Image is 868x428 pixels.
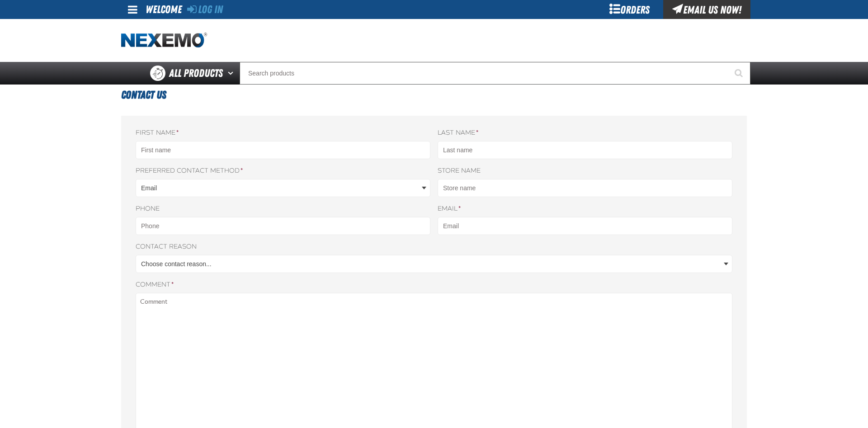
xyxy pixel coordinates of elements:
[438,141,732,159] input: Last name
[136,217,430,235] input: Phone
[141,183,420,193] span: Email
[438,167,732,175] label: Store name
[240,62,750,85] input: Search
[136,205,430,213] label: Phone
[187,3,223,16] a: Log In
[169,65,223,81] span: All Products
[438,217,732,235] input: Email
[136,141,430,159] input: First name
[438,179,732,197] input: Store name
[121,33,207,48] img: Nexemo logo
[136,129,430,137] label: First name
[136,281,732,289] label: Comment
[225,62,240,85] button: Open All Products pages
[141,259,722,269] span: Choose contact reason...
[121,89,166,101] span: Contact Us
[136,243,732,251] label: Contact reason
[438,129,732,137] label: Last name
[136,167,430,175] label: Preferred contact method
[728,62,750,85] button: Start Searching
[121,33,207,48] a: Home
[438,205,732,213] label: Email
